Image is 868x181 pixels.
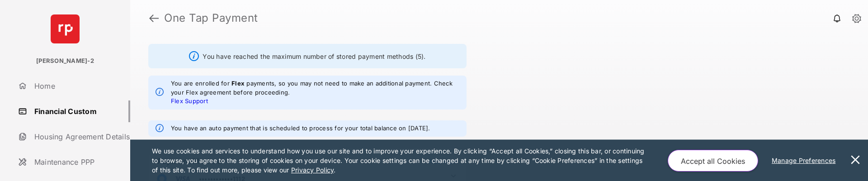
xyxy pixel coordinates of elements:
[291,166,334,174] u: Privacy Policy
[164,13,258,24] strong: One Tap Payment
[14,75,130,97] a: Home
[152,146,649,175] p: We use cookies and services to understand how you use our site and to improve your experience. By...
[171,124,430,133] em: You have an auto payment that is scheduled to process for your total balance on [DATE].
[171,97,208,105] a: Flex Support
[14,126,130,148] a: Housing Agreement Details
[51,14,80,43] img: svg+xml;base64,PHN2ZyB4bWxucz0iaHR0cDovL3d3dy53My5vcmcvMjAwMC9zdmciIHdpZHRoPSI2NCIgaGVpZ2h0PSI2NC...
[36,57,94,66] p: [PERSON_NAME]-2
[148,44,467,68] div: You have reached the maximum number of stored payment methods (5).
[231,80,245,87] strong: Flex
[171,79,459,106] em: You are enrolled for payments, so you may not need to make an additional payment. Check your Flex...
[668,150,758,171] button: Accept all Cookies
[772,157,840,164] u: Manage Preferences
[14,151,130,173] a: Maintenance PPP
[14,100,130,122] a: Financial Custom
